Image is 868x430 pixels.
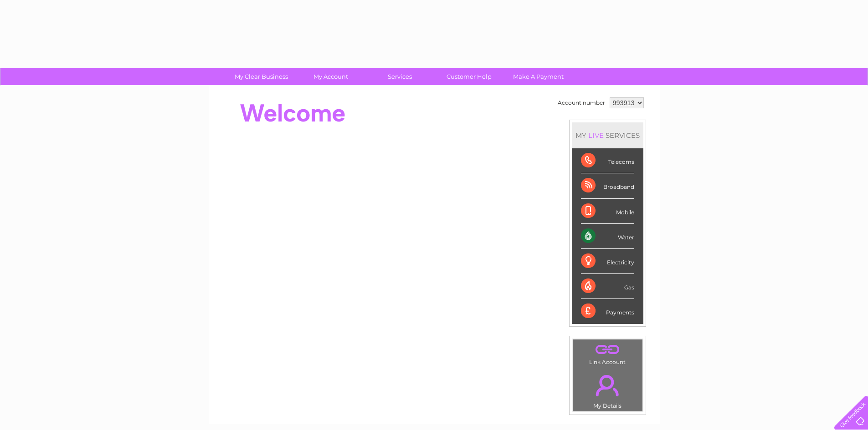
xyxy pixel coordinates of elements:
[586,131,606,140] div: LIVE
[581,299,634,324] div: Payments
[501,68,576,85] a: Make A Payment
[575,369,640,401] a: .
[293,68,368,85] a: My Account
[362,68,437,85] a: Services
[581,274,634,299] div: Gas
[572,367,643,412] td: My Details
[224,68,299,85] a: My Clear Business
[431,68,507,85] a: Customer Help
[555,95,607,111] td: Account number
[572,122,643,148] div: MY SERVICES
[575,342,640,358] a: .
[581,173,634,198] div: Broadband
[581,249,634,274] div: Electricity
[581,224,634,249] div: Water
[572,339,643,368] td: Link Account
[581,199,634,224] div: Mobile
[581,148,634,173] div: Telecoms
